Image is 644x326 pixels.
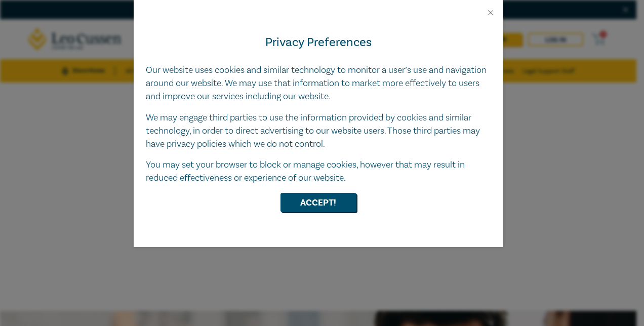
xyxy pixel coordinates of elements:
[146,158,491,185] p: You may set your browser to block or manage cookies, however that may result in reduced effective...
[486,8,495,17] button: Close
[146,33,491,52] h4: Privacy Preferences
[146,64,491,103] p: Our website uses cookies and similar technology to monitor a user’s use and navigation around our...
[146,111,491,151] p: We may engage third parties to use the information provided by cookies and similar technology, in...
[280,193,356,212] button: Accept!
